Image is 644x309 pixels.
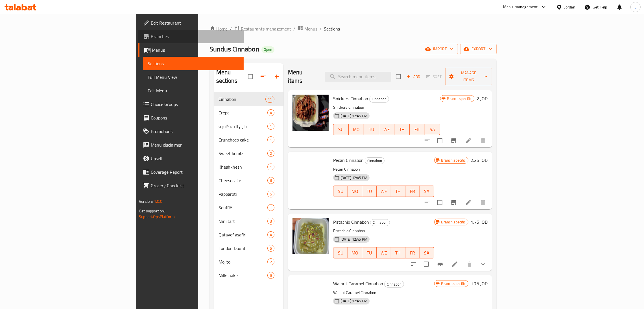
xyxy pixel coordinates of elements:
span: Select section first [422,72,445,81]
button: TH [391,186,405,197]
span: Menu disclaimer [151,142,239,148]
button: MO [348,186,362,197]
span: Cinnabon [365,158,384,164]
span: export [465,45,492,53]
span: Select to update [420,258,432,270]
div: Mini tart [219,218,267,225]
span: 1 [268,205,274,210]
span: Restaurants management [241,25,291,32]
img: Pecan Cinnabon [292,156,329,192]
span: WE [381,125,392,134]
button: delete [463,257,476,271]
div: Open [261,46,274,53]
input: search [325,72,391,82]
button: SU [333,186,348,197]
a: Edit Restaurant [138,16,244,30]
span: Cinnabon [219,96,265,103]
span: Full Menu View [148,74,239,80]
span: Select to update [434,135,446,147]
button: Add section [270,70,283,83]
span: Coverage Report [151,169,239,175]
span: Add item [404,72,422,81]
a: Edit menu item [465,199,472,206]
span: Select to update [434,197,446,208]
span: import [426,45,453,53]
p: Pecan Cinnabon [333,166,434,173]
button: Add [404,72,422,81]
span: Sweet bombs [219,150,267,157]
div: حلى النسكافية1 [214,119,283,133]
h6: 2 JOD [477,95,488,103]
span: Edit Menu [148,87,239,94]
span: Sections [324,25,340,32]
a: Edit menu item [451,261,458,267]
span: Coupons [151,114,239,121]
span: TH [397,125,407,134]
p: Pistachio Cinnabon [333,227,434,234]
h2: Menu items [288,68,318,85]
button: TU [364,124,379,135]
span: Branches [151,33,239,40]
button: show more [476,257,490,271]
span: Crepe [219,109,267,116]
div: items [267,177,274,184]
span: MO [350,187,360,195]
div: items [267,191,274,197]
span: SA [427,125,438,134]
div: Soufflé1 [214,201,283,214]
span: Mojito [219,258,267,265]
span: Branch specific [439,219,468,225]
span: London Dount [219,245,267,252]
span: Qatayef asafiri [219,231,267,238]
div: Kheshkhesh1 [214,160,283,174]
li: / [320,25,322,32]
div: items [267,109,274,116]
button: WE [377,186,391,197]
div: items [267,245,274,252]
span: Select section [392,71,404,82]
span: TU [364,249,374,257]
a: Full Menu View [143,70,244,84]
div: Cinnabon [365,157,385,164]
div: Mojito2 [214,255,283,269]
span: Open [261,47,274,52]
button: WE [377,247,391,258]
span: Cheesecake [219,177,267,184]
span: SU [336,249,346,257]
div: items [267,150,274,157]
h6: 1.75 JOD [471,218,488,226]
span: 1 [268,124,274,129]
span: Add [406,73,421,80]
span: 2 [268,151,274,156]
a: Menus [138,43,244,57]
a: Edit menu item [465,137,472,144]
span: L [634,4,636,10]
span: Milkshake [219,272,267,279]
div: Soufflé [219,204,267,211]
span: Cinnabon [370,96,389,102]
button: export [460,44,497,54]
span: SA [422,249,432,257]
span: 2 [268,259,274,265]
button: import [422,44,458,54]
p: Walnut Caramel Cinnabon [333,289,434,296]
span: [DATE] 12:45 PM [338,237,370,242]
span: MO [350,249,360,257]
span: 6 [268,273,274,278]
span: [DATE] 12:45 PM [338,175,370,180]
li: / [293,25,295,32]
span: Menus [304,25,317,32]
div: Jordan [564,4,575,10]
div: London Dount5 [214,241,283,255]
span: 11 [266,97,274,102]
span: Sundus Cinnabon [209,43,259,55]
div: حلى النسكافية [219,123,267,130]
div: items [267,164,274,170]
span: [DATE] 12:45 PM [338,298,370,304]
div: items [267,204,274,211]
